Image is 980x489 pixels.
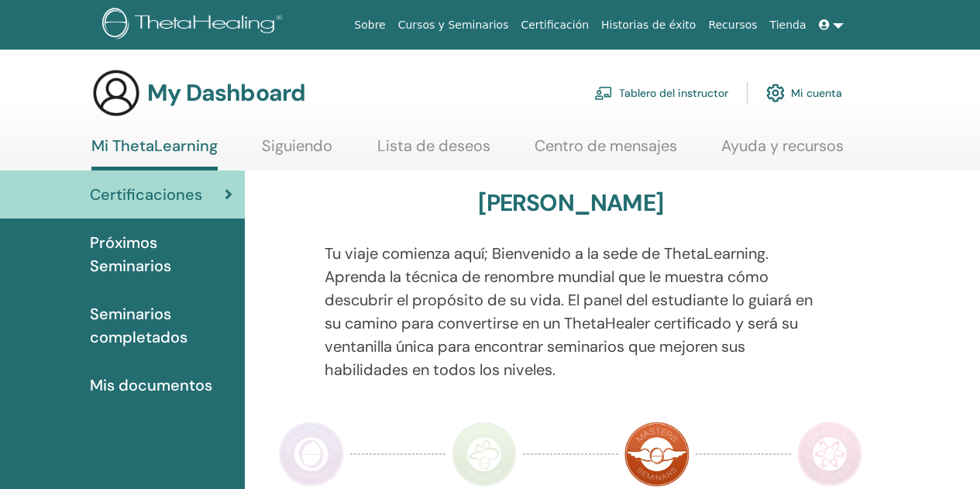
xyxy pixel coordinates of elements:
img: cog.svg [766,80,785,106]
span: Seminarios completados [90,302,232,349]
img: Master [624,422,689,487]
a: Tablero del instructor [594,76,728,110]
img: Practitioner [279,422,344,487]
a: Certificación [514,11,595,40]
a: Tienda [764,11,813,40]
span: Mis documentos [90,374,212,397]
a: Lista de deseos [377,136,490,167]
a: Centro de mensajes [535,136,677,167]
a: Mi ThetaLearning [91,136,218,170]
a: Sobre [348,11,391,40]
img: chalkboard-teacher.svg [594,86,613,100]
img: generic-user-icon.jpg [91,68,141,118]
a: Mi cuenta [766,76,842,110]
a: Recursos [702,11,763,40]
span: Próximos Seminarios [90,231,232,277]
img: Instructor [452,422,517,487]
p: Tu viaje comienza aquí; Bienvenido a la sede de ThetaLearning. Aprenda la técnica de renombre mun... [325,242,817,381]
a: Cursos y Seminarios [392,11,515,40]
a: Ayuda y recursos [721,136,844,167]
a: Historias de éxito [595,11,702,40]
h3: [PERSON_NAME] [478,189,663,217]
img: logo.png [102,8,287,43]
span: Certificaciones [90,183,202,206]
img: Certificate of Science [797,422,862,487]
a: Siguiendo [262,136,332,167]
h3: My Dashboard [147,79,305,107]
